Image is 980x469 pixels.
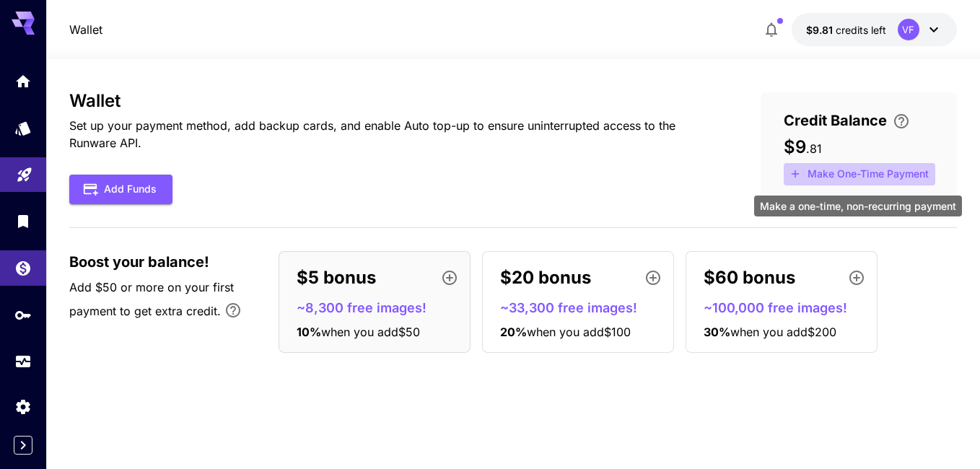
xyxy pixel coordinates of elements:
[69,21,102,38] a: Wallet
[704,298,871,317] p: ~100,000 free images!
[887,113,916,130] button: Enter your card details and choose an Auto top-up amount to avoid service interruptions. We'll au...
[219,296,248,325] button: Bonus applies only to your first payment, up to 30% on the first $1,000.
[704,265,795,291] p: $60 bonus
[898,19,919,40] div: VF
[16,161,33,179] div: Playground
[784,110,887,131] span: Credit Balance
[14,302,32,320] div: API Keys
[69,21,102,38] nav: breadcrumb
[784,136,806,157] span: $9
[14,115,32,133] div: Models
[14,398,32,416] div: Settings
[69,251,209,273] span: Boost your balance!
[784,163,935,185] button: Make a one-time, non-recurring payment
[500,325,527,339] span: 20 %
[500,265,591,291] p: $20 bonus
[321,325,420,339] span: when you add $50
[297,265,376,291] p: $5 bonus
[500,298,668,317] p: ~33,300 free images!
[754,196,962,216] div: Make a one-time, non-recurring payment
[704,325,730,339] span: 30 %
[14,436,32,455] button: Expand sidebar
[730,325,836,339] span: when you add $200
[806,141,822,156] span: . 81
[806,22,886,38] div: $9.81
[527,325,631,339] span: when you add $100
[297,325,321,339] span: 10 %
[69,280,234,318] span: Add $50 or more on your first payment to get extra credit.
[836,24,886,36] span: credits left
[792,13,957,46] button: $9.81VF
[14,68,32,86] div: Home
[69,117,714,152] p: Set up your payment method, add backup cards, and enable Auto top-up to ensure uninterrupted acce...
[14,259,32,277] div: Wallet
[297,298,464,317] p: ~8,300 free images!
[69,91,714,111] h3: Wallet
[14,348,32,366] div: Usage
[14,212,32,230] div: Library
[806,24,836,36] span: $9.81
[69,175,172,204] button: Add Funds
